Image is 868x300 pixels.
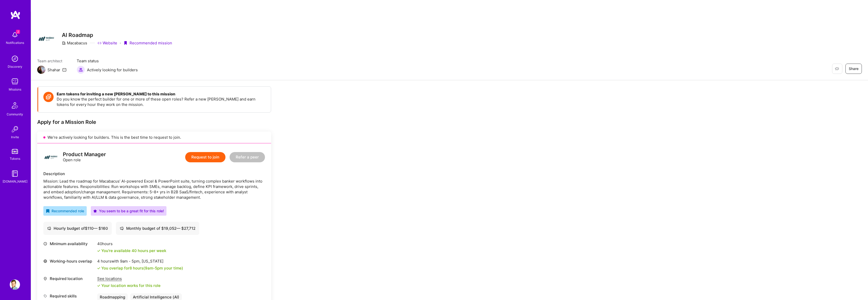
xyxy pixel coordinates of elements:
[97,248,166,253] div: You're available 40 hours per week
[62,41,66,45] i: icon CompanyGray
[37,29,56,48] img: Company Logo
[97,284,100,287] i: icon Check
[123,40,172,46] div: Recommended mission
[10,54,20,64] img: discovery
[185,152,225,162] button: Request to join
[8,64,22,69] div: Discovery
[120,226,124,230] i: icon Cash
[123,41,127,45] i: icon PurpleRibbon
[43,259,47,263] i: icon World
[119,259,142,264] span: 9am - 5pm ,
[12,149,18,154] img: tokens
[47,226,108,231] div: Hourly budget of $ 110 — $ 160
[46,209,50,213] i: icon RecommendedBadge
[16,30,20,34] span: 2
[62,32,172,38] h3: AI Roadmap
[10,156,20,161] div: Tokens
[37,66,45,74] img: Team Architect
[62,68,66,72] i: icon Mail
[63,152,106,163] div: Open role
[97,267,100,270] i: icon Check
[43,293,95,299] div: Required skills
[97,276,161,281] div: See locations
[37,58,66,64] span: Team architect
[9,99,21,112] img: Community
[93,208,164,214] div: You seem to be a great fit for this role!
[10,279,20,290] img: User Avatar
[10,10,21,19] img: logo
[46,208,84,214] div: Recommended role
[77,66,85,74] img: Actively looking for builders
[120,40,121,46] div: ·
[11,134,19,140] div: Invite
[3,179,27,184] div: [DOMAIN_NAME]
[43,178,265,200] div: Mission: Lead the roadmap for Macabacus’ AI-powered Excel & PowerPoint suite, turning complex ban...
[101,265,183,271] div: You overlap for 8 hours ( your time)
[43,171,265,176] div: Description
[10,168,20,179] img: guide book
[57,96,266,107] p: Do you know the perfect builder for one or more of these open roles? Refer a new [PERSON_NAME] an...
[43,149,59,165] img: logo
[37,132,271,143] div: We’re actively looking for builders. This is the best time to request to join.
[97,258,183,264] div: 4 hours with [US_STATE]
[97,241,166,246] div: 40 hours
[43,294,47,298] i: icon Tag
[6,40,24,45] div: Notifications
[10,76,20,87] img: teamwork
[97,40,117,46] a: Website
[97,249,100,252] i: icon Check
[43,258,95,264] div: Working-hours overlap
[835,67,839,71] i: icon EyeClosed
[7,112,23,117] div: Community
[87,67,138,73] span: Actively looking for builders
[93,209,97,213] i: icon PurpleStar
[230,152,265,162] button: Refer a peer
[63,152,106,157] div: Product Manager
[43,92,54,102] img: Token icon
[77,58,138,64] span: Team status
[10,124,20,134] img: Invite
[849,66,859,71] span: Share
[120,226,195,231] div: Monthly budget of $ 19,052 — $ 27,712
[8,279,21,290] a: User Avatar
[97,283,161,288] div: Your location works for this role
[9,87,21,92] div: Missions
[37,119,271,125] div: Apply for a Mission Role
[62,40,87,46] div: Macabacus
[43,277,47,281] i: icon Location
[43,242,47,246] i: icon Clock
[43,241,95,246] div: Minimum availability
[57,92,266,96] h4: Earn tokens for inviting a new [PERSON_NAME] to this mission
[47,67,60,73] div: Shahar
[145,266,163,271] span: 9am - 5pm
[47,226,51,230] i: icon Cash
[845,64,862,74] button: Share
[10,30,20,40] img: bell
[43,276,95,281] div: Required location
